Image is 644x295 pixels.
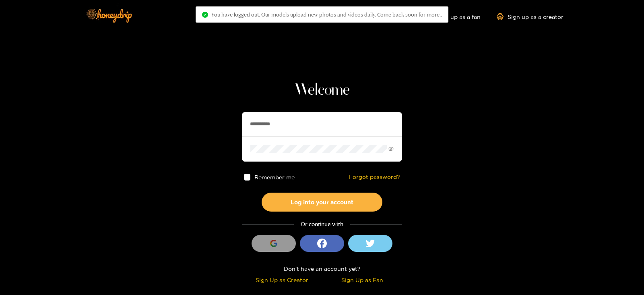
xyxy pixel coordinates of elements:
div: Don't have an account yet? [242,264,402,273]
span: You have logged out. Our models upload new photos and videos daily. Come back soon for more.. [211,11,442,18]
button: Log into your account [262,193,382,212]
a: Sign up as a creator [497,13,563,20]
h1: Welcome [242,81,402,100]
span: Remember me [255,174,295,180]
div: Or continue with [242,220,402,229]
span: eye-invisible [388,146,394,152]
a: Forgot password? [349,174,400,181]
div: Sign Up as Creator [244,275,320,285]
a: Sign up as a fan [425,13,481,20]
div: Sign Up as Fan [324,275,400,285]
span: check-circle [202,12,208,18]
